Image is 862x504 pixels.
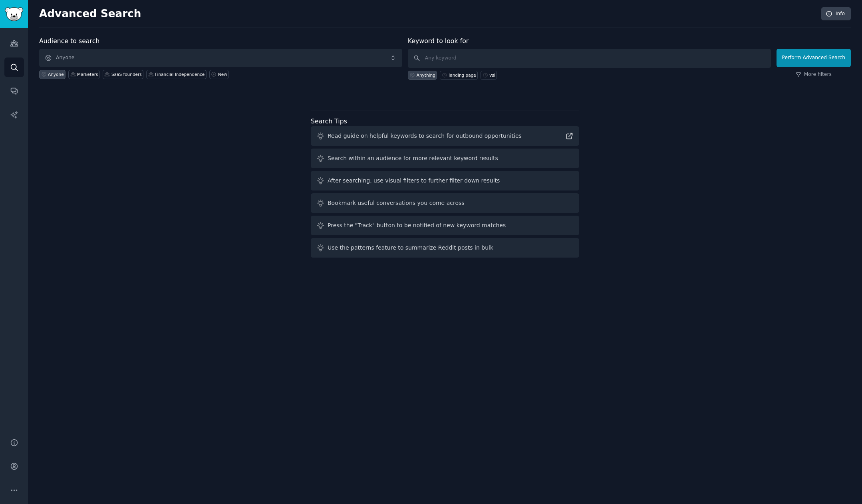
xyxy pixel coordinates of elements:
[328,132,522,140] div: Read guide on helpful keywords to search for outbound opportunities
[328,221,506,230] div: Press the "Track" button to be notified of new keyword matches
[39,37,99,45] label: Audience to search
[39,49,402,67] button: Anyone
[408,37,469,45] label: Keyword to look for
[821,7,851,21] a: Info
[39,8,817,20] h2: Advanced Search
[5,7,23,21] img: GummySearch logo
[328,244,493,252] div: Use the patterns feature to summarize Reddit posts in bulk
[111,71,142,77] div: SaaS founders
[417,72,435,78] div: Anything
[77,71,98,77] div: Marketers
[155,71,205,77] div: Financial Independence
[796,71,832,78] a: More filters
[209,70,229,79] a: New
[218,71,227,77] div: New
[328,154,498,163] div: Search within an audience for more relevant keyword results
[449,72,476,78] div: landing page
[328,177,500,185] div: After searching, use visual filters to further filter down results
[408,49,771,68] input: Any keyword
[489,72,495,78] div: vsl
[48,71,64,77] div: Anyone
[328,199,465,207] div: Bookmark useful conversations you come across
[777,49,851,67] button: Perform Advanced Search
[311,117,347,125] label: Search Tips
